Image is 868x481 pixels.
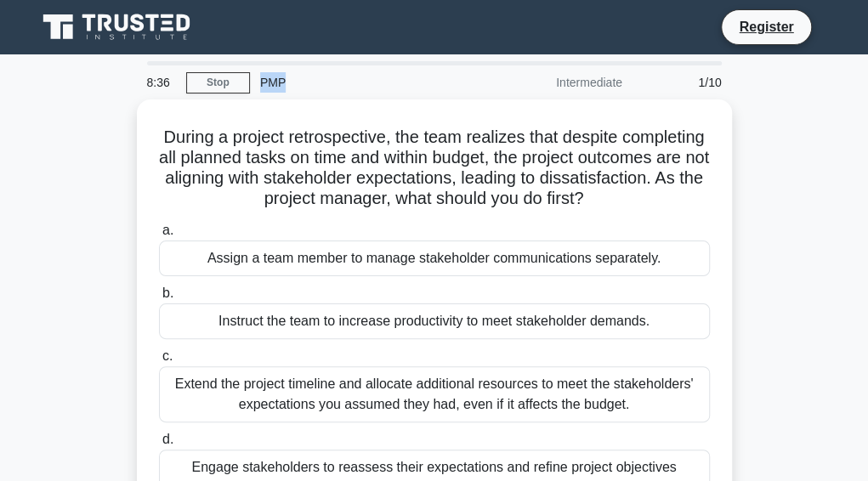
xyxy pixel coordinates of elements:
[250,65,484,99] div: PMP
[633,65,732,99] div: 1/10
[159,303,710,339] div: Instruct the team to increase productivity to meet stakeholder demands.
[162,286,173,300] span: b.
[729,16,803,37] a: Register
[157,127,712,210] h5: During a project retrospective, the team realizes that despite completing all planned tasks on ti...
[162,223,173,237] span: a.
[484,65,633,99] div: Intermediate
[186,72,250,93] a: Stop
[162,432,173,446] span: d.
[159,366,710,422] div: Extend the project timeline and allocate additional resources to meet the stakeholders' expectati...
[159,240,710,276] div: Assign a team member to manage stakeholder communications separately.
[137,65,186,99] div: 8:36
[162,348,173,363] span: c.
